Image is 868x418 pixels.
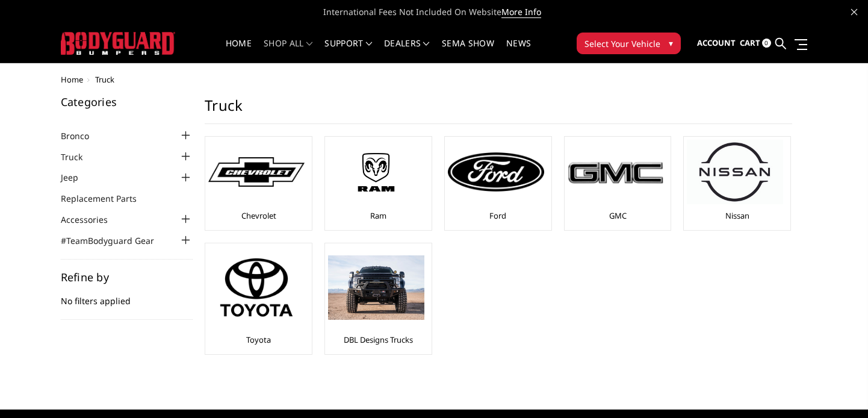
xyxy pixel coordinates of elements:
[61,234,169,247] a: #TeamBodyguard Gear
[324,39,372,63] a: Support
[609,210,627,221] a: GMC
[61,129,104,142] a: Bronco
[264,39,312,63] a: shop all
[584,37,660,50] span: Select Your Vehicle
[61,74,83,85] a: Home
[61,213,123,226] a: Accessories
[669,37,673,49] span: ▾
[442,39,494,63] a: SEMA Show
[501,6,541,18] a: More Info
[762,39,771,48] span: 0
[577,33,681,54] button: Select Your Vehicle
[61,151,98,163] a: Truck
[506,39,531,63] a: News
[61,272,193,320] div: No filters applied
[697,37,736,48] span: Account
[344,334,413,345] a: DBL Designs Trucks
[61,192,152,205] a: Replacement Parts
[61,272,193,282] h5: Refine by
[370,210,386,221] a: Ram
[489,210,506,221] a: Ford
[241,210,276,221] a: Chevrolet
[725,210,749,221] a: Nissan
[384,39,430,63] a: Dealers
[95,74,114,85] span: Truck
[61,96,193,107] h5: Categories
[205,96,792,124] h1: Truck
[226,39,252,63] a: Home
[697,27,736,60] a: Account
[61,32,175,54] img: BODYGUARD BUMPERS
[740,27,771,60] a: Cart 0
[246,334,271,345] a: Toyota
[740,37,760,48] span: Cart
[61,171,93,184] a: Jeep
